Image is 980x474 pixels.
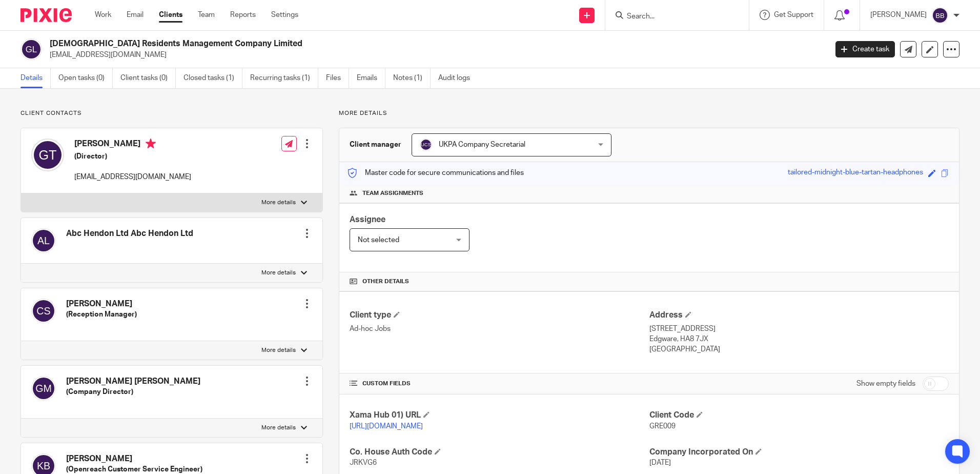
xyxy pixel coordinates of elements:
img: svg%3E [31,376,56,401]
h4: Address [649,310,949,321]
h4: [PERSON_NAME] [74,139,191,151]
img: svg%3E [31,228,56,253]
h4: [PERSON_NAME] [PERSON_NAME] [66,376,200,387]
a: Clients [159,10,182,20]
h5: (Director) [74,151,191,162]
h5: (Company Director) [66,387,200,397]
img: svg%3E [420,139,432,151]
p: [EMAIL_ADDRESS][DOMAIN_NAME] [50,50,820,60]
img: svg%3E [31,139,64,171]
a: Open tasks (0) [58,68,113,88]
p: More details [261,424,296,432]
h3: Client manager [350,140,401,150]
span: Assignee [350,215,385,224]
a: Details [21,68,51,88]
h4: Abc Hendon Ltd Abc Hendon Ltd [66,228,193,239]
a: Emails [357,68,385,88]
span: Team assignments [362,189,423,197]
span: Not selected [358,236,399,244]
h4: CUSTOM FIELDS [350,380,649,388]
p: More details [261,269,296,277]
img: Pixie [21,8,72,22]
p: More details [339,109,959,117]
span: JRKVG6 [350,459,377,466]
a: Work [95,10,111,20]
p: [STREET_ADDRESS] [649,324,949,334]
div: tailored-midnight-blue-tartan-headphones [788,167,923,179]
img: svg%3E [31,299,56,323]
h4: [PERSON_NAME] [66,453,202,464]
a: Reports [230,10,256,20]
p: More details [261,199,296,207]
h4: Co. House Auth Code [350,447,649,458]
img: svg%3E [21,38,42,60]
h4: Xama Hub 01) URL [350,410,649,421]
h4: [PERSON_NAME] [66,299,137,309]
p: [GEOGRAPHIC_DATA] [649,344,949,354]
a: Recurring tasks (1) [250,68,318,88]
label: Show empty fields [856,379,915,389]
p: Ad-hoc Jobs [350,324,649,334]
span: UKPA Company Secretarial [439,141,525,148]
a: Team [198,10,215,20]
p: [PERSON_NAME] [870,10,927,20]
span: Get Support [774,11,813,18]
span: GRE009 [649,423,676,430]
h2: [DEMOGRAPHIC_DATA] Residents Management Company Limited [50,38,666,49]
p: Master code for secure communications and files [347,168,524,178]
a: Files [326,68,349,88]
p: [EMAIL_ADDRESS][DOMAIN_NAME] [74,172,191,182]
a: Audit logs [438,68,478,88]
p: Edgware, HA8 7JX [649,334,949,344]
h4: Client Code [649,410,949,421]
img: svg%3E [932,7,948,24]
p: More details [261,346,296,354]
h4: Company Incorporated On [649,447,949,458]
span: [DATE] [649,459,671,466]
a: Closed tasks (1) [183,68,242,88]
a: Client tasks (0) [120,68,176,88]
i: Primary [146,139,156,149]
a: [URL][DOMAIN_NAME] [350,423,423,430]
span: Other details [362,278,409,286]
a: Email [127,10,144,20]
input: Search [626,12,718,22]
a: Notes (1) [393,68,431,88]
h5: (Reception Manager) [66,309,137,320]
a: Settings [271,10,298,20]
p: Client contacts [21,109,323,117]
h4: Client type [350,310,649,321]
a: Create task [835,41,895,57]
